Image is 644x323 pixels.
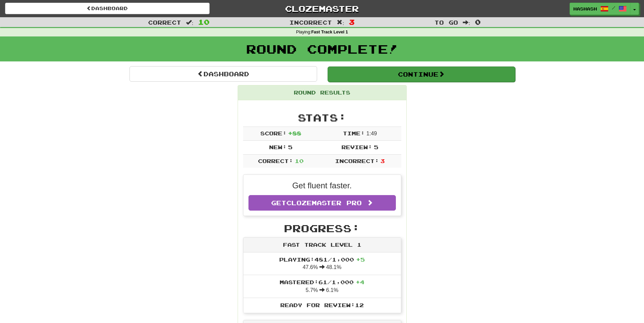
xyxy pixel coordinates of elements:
strong: Fast Track Level 1 [311,30,348,34]
span: Incorrect [289,19,332,26]
p: Get fluent faster. [248,180,396,191]
span: + 88 [288,130,301,136]
span: : [463,20,470,25]
span: Playing: 481 / 1,000 [279,256,365,263]
span: 10 [198,18,210,26]
span: + 4 [356,279,364,285]
span: HASHASH [573,6,597,12]
a: Dashboard [5,3,210,14]
span: New: [269,144,287,150]
span: : [186,20,193,25]
span: Ready for Review: 12 [280,302,364,308]
span: 5 [374,144,378,150]
span: 10 [295,158,304,164]
span: To go [434,19,458,26]
span: Review: [341,144,372,150]
li: 47.6% 48.1% [243,252,401,275]
span: Incorrect: [335,158,379,164]
span: Time: [343,130,365,136]
span: 3 [380,158,385,164]
a: Dashboard [129,66,317,82]
h2: Stats: [243,112,401,123]
span: 0 [475,18,481,26]
span: 5 [288,144,292,150]
span: + 5 [356,256,365,263]
h2: Progress: [243,223,401,234]
li: 5.7% 6.1% [243,275,401,298]
span: : [337,20,344,25]
a: HASHASH / [570,3,630,15]
button: Continue [328,66,515,82]
span: Mastered: 61 / 1,000 [280,279,364,285]
span: Correct: [258,158,293,164]
span: Clozemaster Pro [286,199,362,207]
span: Score: [260,130,287,136]
a: Clozemaster [220,3,424,15]
div: Fast Track Level 1 [243,238,401,252]
h1: Round Complete! [2,42,642,56]
span: 3 [349,18,355,26]
div: Round Results [238,85,406,100]
span: Correct [148,19,181,26]
a: GetClozemaster Pro [248,195,396,211]
span: 1 : 49 [366,131,377,136]
span: / [612,5,615,10]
